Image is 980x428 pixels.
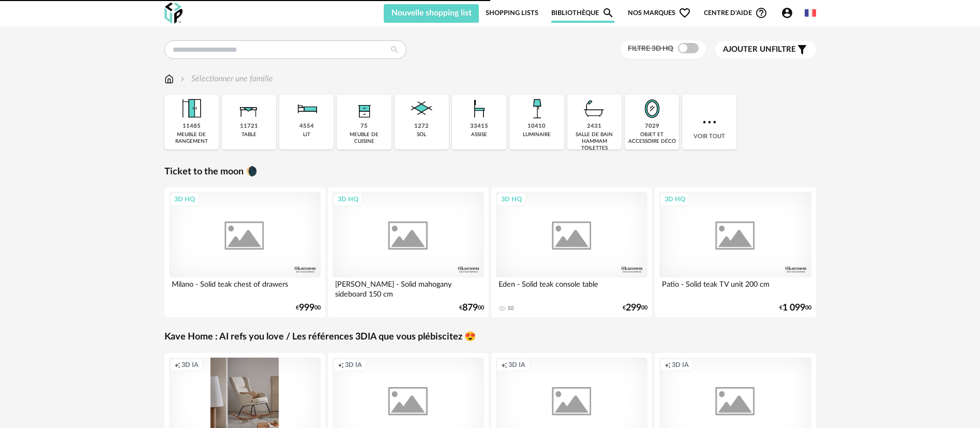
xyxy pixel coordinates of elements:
[580,95,608,123] img: Salle%20de%20bain.png
[465,95,493,123] img: Assise.png
[527,123,546,130] div: 10410
[414,123,429,130] div: 1272
[486,3,538,23] a: Shopping Lists
[169,277,321,298] div: Milano - Solid teak chest of drawers
[682,95,736,150] div: Voir tout
[805,7,816,19] img: fr
[345,361,362,369] span: 3D IA
[240,123,258,130] div: 11721
[170,193,200,206] div: 3D HQ
[523,131,551,138] div: luminaire
[360,123,368,130] div: 75
[182,361,199,369] span: 3D IA
[782,304,805,312] span: 1 099
[303,131,310,138] div: lit
[177,95,205,123] img: Meuble%20de%20rangement.png
[796,43,808,56] span: Filter icon
[491,187,653,317] a: 3D HQ Eden - Solid teak console table 10 €29900
[174,361,180,369] span: Creation icon
[168,131,216,145] div: meuble de rangement
[723,45,796,55] span: filtre
[178,73,273,85] div: Sélectionner une famille
[628,131,676,145] div: objet et accessoire déco
[602,7,614,19] span: Magnify icon
[164,187,326,317] a: 3D HQ Milano - Solid teak chest of drawers €99900
[638,95,666,123] img: Miroir.png
[781,7,793,19] span: Account Circle icon
[626,304,641,312] span: 299
[587,123,601,130] div: 2431
[723,46,772,53] span: Ajouter un
[665,361,671,369] span: Creation icon
[338,361,344,369] span: Creation icon
[293,95,321,123] img: Literie.png
[679,7,691,19] span: Heart Outline icon
[659,277,811,298] div: Patio - Solid teak TV unit 200 cm
[462,304,478,312] span: 879
[781,7,798,19] span: Account Circle icon
[408,95,435,123] img: Sol.png
[508,361,525,369] span: 3D IA
[235,95,263,123] img: Table.png
[628,3,691,23] span: Nos marques
[551,3,614,23] a: BibliothèqueMagnify icon
[183,123,201,130] div: 11485
[523,95,551,123] img: Luminaire.png
[391,9,472,17] span: Nouvelle shopping list
[299,123,314,130] div: 4554
[507,305,514,312] div: 10
[299,304,314,312] span: 999
[470,123,488,130] div: 33415
[164,166,257,178] a: Ticket to the moon 🌘
[471,131,487,138] div: assise
[296,304,321,312] div: € 00
[570,131,619,152] div: salle de bain hammam toilettes
[496,193,526,206] div: 3D HQ
[350,95,378,123] img: Rangement.png
[242,131,257,138] div: table
[333,277,485,298] div: [PERSON_NAME] - Solid mahogany sideboard 150 cm
[459,304,484,312] div: € 00
[660,193,690,206] div: 3D HQ
[623,304,647,312] div: € 00
[333,193,363,206] div: 3D HQ
[645,123,659,130] div: 7029
[164,73,174,85] img: svg+xml;base64,PHN2ZyB3aWR0aD0iMTYiIGhlaWdodD0iMTciIHZpZXdCb3g9IjAgMCAxNiAxNyIgZmlsbD0ibm9uZSIgeG...
[700,113,719,131] img: more.7b13dc1.svg
[628,45,673,52] span: Filtre 3D HQ
[328,187,489,317] a: 3D HQ [PERSON_NAME] - Solid mahogany sideboard 150 cm €87900
[779,304,811,312] div: € 00
[164,331,476,343] a: Kave Home : AI refs you love / Les références 3DIA que vous plébiscitez 😍
[384,4,479,23] button: Nouvelle shopping list
[340,131,388,145] div: meuble de cuisine
[755,7,767,19] span: Help Circle Outline icon
[417,131,426,138] div: sol
[501,361,507,369] span: Creation icon
[655,187,816,317] a: 3D HQ Patio - Solid teak TV unit 200 cm €1 09900
[178,73,187,85] img: svg+xml;base64,PHN2ZyB3aWR0aD0iMTYiIGhlaWdodD0iMTYiIHZpZXdCb3g9IjAgMCAxNiAxNiIgZmlsbD0ibm9uZSIgeG...
[164,3,183,24] img: OXP
[496,277,648,298] div: Eden - Solid teak console table
[672,361,689,369] span: 3D IA
[715,41,816,58] button: Ajouter unfiltre Filter icon
[704,7,767,19] span: Centre d'aideHelp Circle Outline icon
